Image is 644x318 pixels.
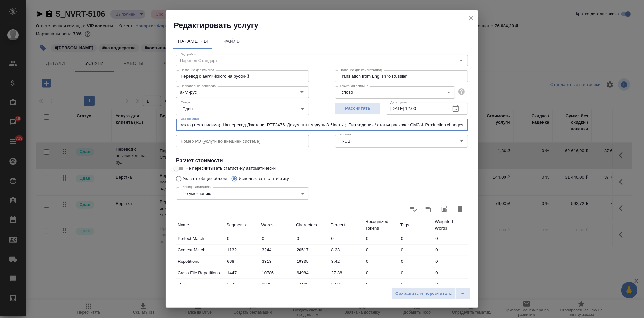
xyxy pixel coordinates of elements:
[178,258,223,265] p: Repetitions
[399,279,433,289] input: ✎ Введи что-нибудь
[335,86,455,99] div: слово
[466,13,476,23] button: close
[260,268,295,278] input: ✎ Введи что-нибудь
[365,218,397,231] p: Recognized Tokens
[395,290,452,297] span: Сохранить и пересчитать
[294,257,329,266] input: ✎ Введи что-нибудь
[294,245,329,255] input: ✎ Введи что-нибудь
[260,257,295,266] input: ✎ Введи что-нибудь
[216,37,248,45] span: Файлы
[335,103,381,115] button: Рассчитать
[364,257,399,266] input: ✎ Введи что-нибудь
[329,268,364,278] input: ✎ Введи что-нибудь
[364,268,399,278] input: ✎ Введи что-нибудь
[339,105,377,112] span: Рассчитать
[329,245,364,255] input: ✎ Введи что-нибудь
[296,222,328,228] p: Characters
[392,288,456,299] button: Сохранить и пересчитать
[392,288,470,299] div: split button
[437,201,452,217] button: Добавить статистику в работы
[261,222,293,228] p: Words
[340,89,355,95] button: слово
[340,138,352,144] button: RUB
[405,201,421,217] label: Обновить статистику
[421,201,437,217] label: Слить статистику
[176,103,309,115] div: Сдан
[225,234,260,243] input: ✎ Введи что-нибудь
[178,281,223,288] p: 100%
[400,222,432,228] p: Tags
[181,191,213,196] button: По умолчанию
[294,234,329,243] input: ✎ Введи что-нибудь
[185,165,276,172] span: Не пересчитывать статистику автоматически
[364,279,399,289] input: ✎ Введи что-нибудь
[399,268,433,278] input: ✎ Введи что-нибудь
[225,279,260,289] input: ✎ Введи что-нибудь
[225,257,260,266] input: ✎ Введи что-нибудь
[178,235,223,242] p: Perfect Match
[433,268,468,278] input: ✎ Введи что-нибудь
[176,187,309,200] div: По умолчанию
[335,135,468,147] div: RUB
[433,234,468,243] input: ✎ Введи что-нибудь
[364,234,399,243] input: ✎ Введи что-нибудь
[178,270,223,276] p: Cross File Repetitions
[329,234,364,243] input: ✎ Введи что-нибудь
[399,245,433,255] input: ✎ Введи что-нибудь
[433,245,468,255] input: ✎ Введи что-нибудь
[177,37,209,45] span: Параметры
[329,279,364,289] input: ✎ Введи что-нибудь
[298,87,307,97] button: Open
[227,222,258,228] p: Segments
[260,245,295,255] input: ✎ Введи что-нибудь
[294,279,329,289] input: ✎ Введи что-нибудь
[399,234,433,243] input: ✎ Введи что-нибудь
[364,245,399,255] input: ✎ Введи что-нибудь
[294,268,329,278] input: ✎ Введи что-нибудь
[181,106,195,112] button: Сдан
[225,245,260,255] input: ✎ Введи что-нибудь
[174,20,478,31] h2: Редактировать услугу
[331,222,362,228] p: Percent
[178,247,223,253] p: Context Match
[452,201,468,217] button: Удалить статистику
[433,257,468,266] input: ✎ Введи что-нибудь
[329,257,364,266] input: ✎ Введи что-нибудь
[260,279,295,289] input: ✎ Введи что-нибудь
[435,218,466,231] p: Weighted Words
[433,279,468,289] input: ✎ Введи что-нибудь
[176,157,468,165] h4: Расчет стоимости
[260,234,295,243] input: ✎ Введи что-нибудь
[399,257,433,266] input: ✎ Введи что-нибудь
[225,268,260,278] input: ✎ Введи что-нибудь
[178,222,223,228] p: Name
